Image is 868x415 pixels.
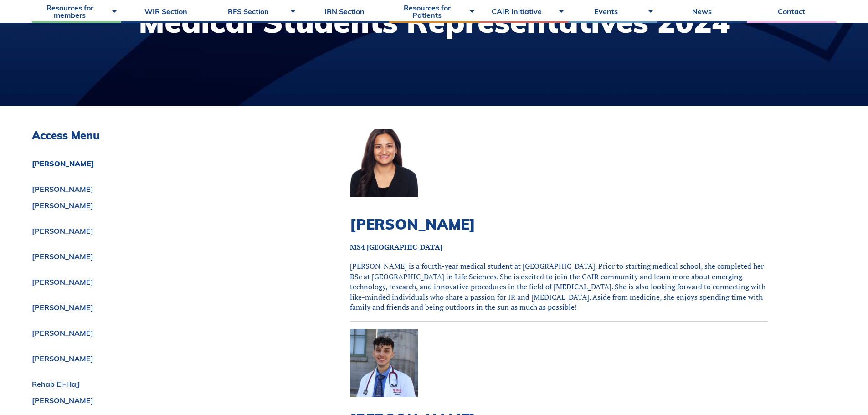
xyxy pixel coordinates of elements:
[32,253,304,260] a: [PERSON_NAME]
[350,215,768,233] h2: [PERSON_NAME]
[32,329,304,337] a: [PERSON_NAME]
[32,227,304,235] a: [PERSON_NAME]
[32,304,304,311] a: [PERSON_NAME]
[32,355,304,362] a: [PERSON_NAME]
[32,380,304,388] a: Rehab El-Hajj
[350,242,442,252] strong: MS4 [GEOGRAPHIC_DATA]
[32,160,304,167] a: [PERSON_NAME]
[32,129,304,142] h3: Access Menu
[32,397,304,404] a: [PERSON_NAME]
[32,185,304,193] a: [PERSON_NAME]
[139,6,730,37] h1: Medical Students Representatives 2024
[32,202,304,209] a: [PERSON_NAME]
[32,278,304,286] a: [PERSON_NAME]
[350,261,768,312] p: [PERSON_NAME] is a fourth-year medical student at [GEOGRAPHIC_DATA]. Prior to starting medical sc...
